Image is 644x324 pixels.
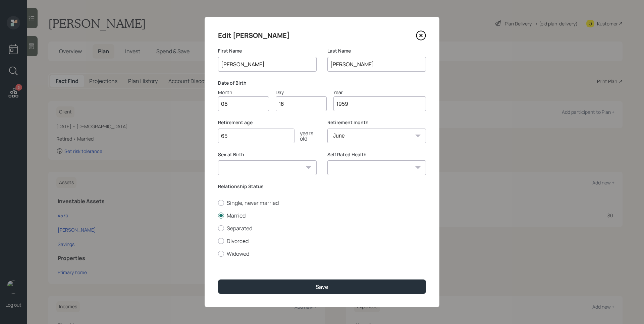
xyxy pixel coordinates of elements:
[327,48,426,54] label: Last Name
[327,151,426,158] label: Self Rated Health
[218,89,269,96] div: Month
[218,48,317,54] label: First Name
[218,237,426,245] label: Divorced
[333,96,426,111] input: Year
[276,96,327,111] input: Day
[327,119,426,126] label: Retirement month
[218,250,426,257] label: Widowed
[333,89,426,96] div: Year
[218,80,426,86] label: Date of Birth
[218,30,290,41] h4: Edit [PERSON_NAME]
[218,151,317,158] label: Sex at Birth
[316,283,328,291] div: Save
[218,212,426,219] label: Married
[218,279,426,294] button: Save
[276,89,327,96] div: Day
[218,225,426,232] label: Separated
[218,96,269,111] input: Month
[294,131,317,141] div: years old
[218,199,426,207] label: Single, never married
[218,119,317,126] label: Retirement age
[218,183,426,190] label: Relationship Status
